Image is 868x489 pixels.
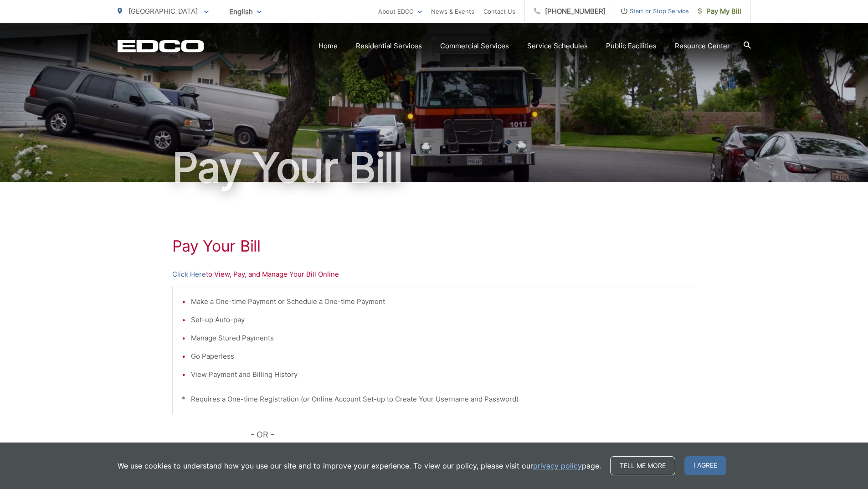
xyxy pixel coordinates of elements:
li: Make a One-time Payment or Schedule a One-time Payment [191,296,687,307]
li: View Payment and Billing History [191,369,687,380]
span: Pay My Bill [698,6,741,17]
a: Commercial Services [440,41,509,51]
a: Resource Center [675,41,730,51]
p: * Requires a One-time Registration (or Online Account Set-up to Create Your Username and Password) [182,394,687,405]
a: Home [318,41,338,51]
a: Click Here [172,269,206,280]
li: Go Paperless [191,351,687,362]
a: Tell me more [610,456,675,475]
p: to View, Pay, and Manage Your Bill Online [172,269,696,280]
h1: Pay Your Bill [172,237,696,255]
a: privacy policy [533,460,582,471]
li: Manage Stored Payments [191,333,687,344]
li: Set-up Auto-pay [191,314,687,325]
a: Service Schedules [527,41,588,51]
a: About EDCO [378,6,422,17]
span: English [222,4,268,20]
a: Contact Us [483,6,515,17]
p: We use cookies to understand how you use our site and to improve your experience. To view our pol... [118,460,601,471]
a: News & Events [431,6,474,17]
p: - OR - [251,428,696,442]
a: Public Facilities [606,41,657,51]
a: Residential Services [356,41,422,51]
span: I agree [684,456,726,475]
h1: Pay Your Bill [118,145,751,190]
span: [GEOGRAPHIC_DATA] [128,7,198,15]
a: EDCD logo. Return to the homepage. [118,40,204,52]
